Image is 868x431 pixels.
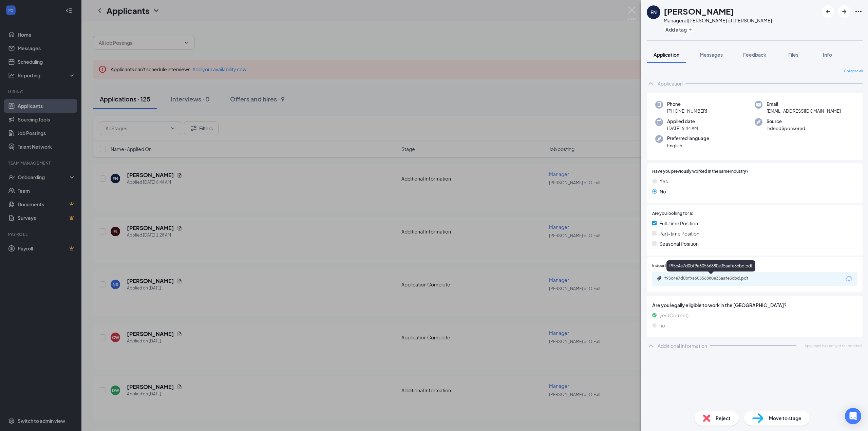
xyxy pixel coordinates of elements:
span: Applied date [667,118,698,125]
span: Feedback [743,52,766,58]
div: Open Intercom Messenger [845,408,861,424]
span: [EMAIL_ADDRESS][DOMAIN_NAME] [767,108,841,114]
div: Additional Information [658,342,707,349]
span: Collapse all [844,69,863,74]
span: Phone [667,101,707,108]
span: Info [823,52,832,58]
h1: [PERSON_NAME] [664,5,734,17]
span: No [660,188,666,195]
span: Files [788,52,798,58]
a: Paperclipf95c4e7d0bf9a60556880e35aafe3cbd.pdf [656,276,766,282]
span: Indeed Resume [652,263,682,269]
button: PlusAdd a tag [664,26,694,33]
div: f95c4e7d0bf9a60556880e35aafe3cbd.pdf [664,276,759,281]
svg: Paperclip [656,276,662,281]
span: English [667,142,709,149]
span: Yes [660,177,668,185]
button: ArrowRight [838,5,850,18]
span: Part-time Position [659,230,699,237]
svg: ArrowRight [840,7,848,16]
span: Reject [716,414,731,422]
div: Manager at [PERSON_NAME] of [PERSON_NAME] [664,17,772,24]
span: Email [767,101,841,108]
span: Application [654,52,679,58]
svg: ChevronUp [647,342,655,350]
span: IndeedSponsored [767,125,805,132]
span: [PHONE_NUMBER] [667,108,707,114]
span: Are you legally eligible to work in the [GEOGRAPHIC_DATA]? [652,301,857,309]
svg: ChevronUp [647,79,655,88]
button: ArrowLeftNew [822,5,834,18]
span: Seasonal Position [659,240,699,247]
div: Application [658,80,683,87]
span: Move to stage [769,414,801,422]
span: Full-time Position [659,220,698,227]
span: Have you previously worked in the same industry? [652,168,749,175]
span: [DATE] 6:44 AM [667,125,698,132]
svg: Download [845,275,853,283]
svg: ArrowLeftNew [824,7,832,16]
div: EN [650,9,657,16]
svg: Ellipses [854,7,863,16]
span: Messages [700,52,723,58]
span: no [659,322,665,329]
svg: Plus [688,27,692,32]
span: Source [767,118,805,125]
span: yes (Correct) [659,312,688,319]
span: Are you looking for a: [652,210,693,217]
span: Preferred language [667,135,709,142]
span: Applicant has not yet responded. [805,343,863,349]
div: f95c4e7d0bf9a60556880e35aafe3cbd.pdf [666,260,755,271]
